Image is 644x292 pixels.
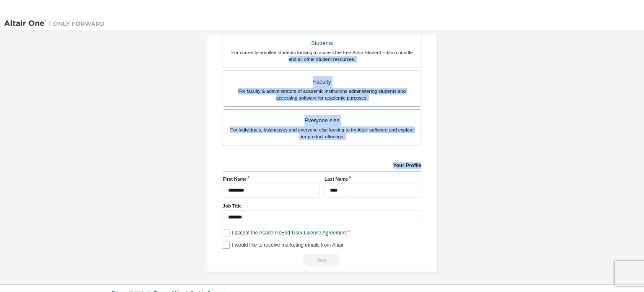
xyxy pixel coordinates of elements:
[228,49,416,63] div: For currently enrolled students looking to access the free Altair Student Edition bundle and all ...
[223,176,319,182] label: First Name
[223,254,421,266] div: Provide a valid email to continue
[228,76,416,88] div: Faculty
[228,126,416,140] div: For individuals, businesses and everyone else looking to try Altair software and explore our prod...
[223,242,343,249] label: I would like to receive marketing emails from Altair
[325,176,421,182] label: Last Name
[223,229,347,237] label: I accept the
[223,158,421,171] div: Your Profile
[228,37,416,49] div: Students
[228,88,416,101] div: For faculty & administrators of academic institutions administering students and accessing softwa...
[223,203,421,209] label: Job Title
[228,115,416,126] div: Everyone else
[4,19,109,28] img: Altair One
[259,230,347,236] a: Academic End-User License Agreement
